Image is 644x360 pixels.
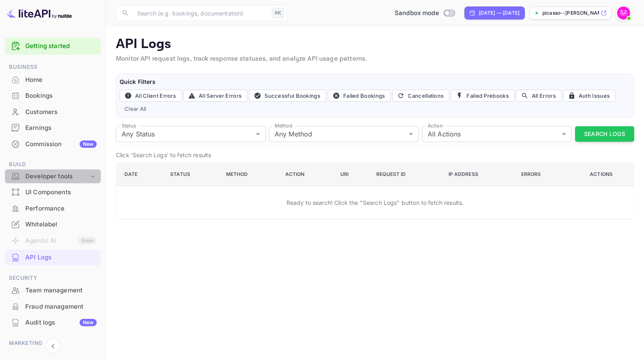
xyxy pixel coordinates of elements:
[542,9,599,17] p: picasso--[PERSON_NAME]--6gix...
[395,9,439,18] span: Sandbox mode
[370,163,442,186] th: Request ID
[279,163,334,186] th: Action
[25,318,97,327] div: Audit logs
[5,201,101,217] div: Performance
[516,90,562,102] button: All Errors
[5,315,101,331] div: Audit logsNew
[25,204,97,213] div: Performance
[25,91,97,101] div: Bookings
[5,299,101,315] div: Fraud management
[5,72,101,87] a: Home
[563,90,615,102] button: Auth Issues
[25,302,97,312] div: Fraud management
[617,7,630,20] img: Picasso “Picasso”
[5,283,101,299] div: Team management
[7,7,72,20] img: LiteAPI logo
[80,319,97,326] div: New
[328,90,391,102] button: Failed Bookings
[5,274,101,283] span: Security
[422,126,572,142] div: All Actions
[275,122,292,129] label: Method
[25,253,97,262] div: API Logs
[121,103,150,114] button: Clear All
[442,163,515,186] th: IP Address
[392,90,449,102] button: Cancellations
[479,9,520,17] div: [DATE] — [DATE]
[272,8,284,18] div: ⌘K
[46,339,60,353] button: Collapse navigation
[5,184,101,200] div: UI Components
[5,104,101,119] a: Customers
[451,90,515,102] button: Failed Prebooks
[5,88,101,104] div: Bookings
[25,123,97,133] div: Earnings
[334,163,370,186] th: URI
[286,198,464,207] p: Ready to search! Click the "Search Logs" button to fetch results.
[5,250,101,266] div: API Logs
[25,286,97,295] div: Team management
[5,120,101,135] a: Earnings
[5,160,101,169] span: Build
[116,54,634,64] p: Monitor API request logs, track response statuses, and analyze API usage patterns.
[515,163,571,186] th: Errors
[391,9,458,18] div: Switch to Production mode
[575,126,634,142] button: Search Logs
[5,201,101,216] a: Performance
[5,88,101,103] a: Bookings
[116,163,164,186] th: Date
[122,122,136,129] label: Status
[25,42,97,51] a: Getting started
[5,217,101,233] div: Whitelabel
[5,136,101,152] div: CommissionNew
[116,151,634,159] p: Click 'Search Logs' to fetch results
[220,163,279,186] th: Method
[25,188,97,197] div: UI Components
[5,169,101,184] div: Developer tools
[164,163,220,186] th: Status
[570,163,634,186] th: Actions
[25,140,97,149] div: Commission
[25,108,97,117] div: Customers
[5,72,101,88] div: Home
[120,90,182,102] button: All Client Errors
[269,126,419,142] div: Any Method
[249,90,326,102] button: Successful Bookings
[5,299,101,314] a: Fraud management
[120,77,631,86] h6: Quick Filters
[5,283,101,298] a: Team management
[5,38,101,55] div: Getting started
[5,339,101,348] span: Marketing
[80,140,97,148] div: New
[5,250,101,265] a: API Logs
[5,184,101,200] a: UI Components
[5,136,101,151] a: CommissionNew
[183,90,247,102] button: All Server Errors
[116,126,266,142] div: Any Status
[5,315,101,330] a: Audit logsNew
[428,122,443,129] label: Action
[116,36,634,53] p: API Logs
[5,120,101,136] div: Earnings
[5,217,101,232] a: Whitelabel
[25,75,97,85] div: Home
[25,172,89,181] div: Developer tools
[5,104,101,120] div: Customers
[132,5,269,21] input: Search (e.g. bookings, documentation)
[5,63,101,72] span: Business
[25,220,97,229] div: Whitelabel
